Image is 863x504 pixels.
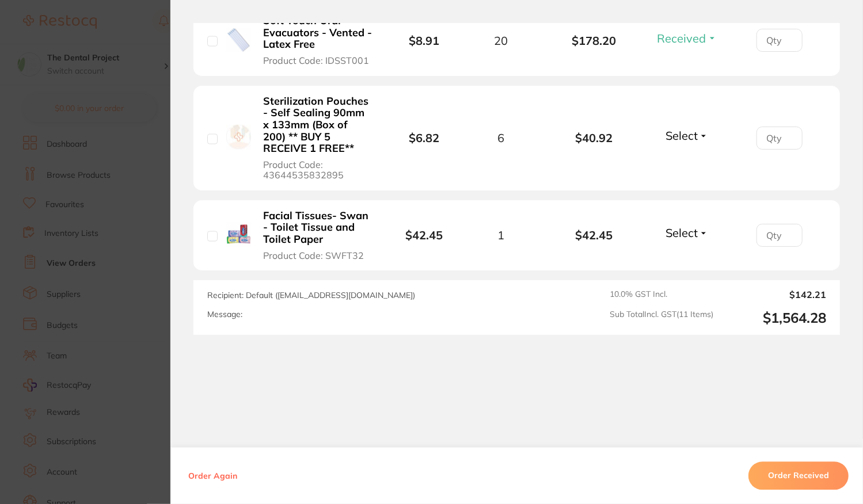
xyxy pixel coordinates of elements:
[662,128,712,143] button: Select
[666,128,698,143] span: Select
[498,228,505,242] span: 1
[610,310,713,326] span: Sub Total Incl. GST ( 11 Items)
[654,31,720,45] button: Received
[657,31,706,45] span: Received
[723,310,826,326] output: $1,564.28
[548,131,640,144] b: $40.92
[409,131,439,145] b: $6.82
[756,29,803,52] input: Qty
[263,159,372,181] span: Product Code: 43644535832895
[495,34,508,47] span: 20
[405,228,443,242] b: $42.45
[263,55,369,66] span: Product Code: IDSST001
[610,289,713,300] span: 10.0 % GST Incl.
[185,471,241,481] button: Order Again
[409,33,439,48] b: $8.91
[666,226,698,240] span: Select
[756,127,803,150] input: Qty
[548,34,640,47] b: $178.20
[263,15,372,51] b: Soft Touch Oral Evacuators - Vented - Latex Free
[207,310,242,319] label: Message:
[226,27,251,52] img: Soft Touch Oral Evacuators - Vented - Latex Free
[756,224,803,247] input: Qty
[662,226,712,240] button: Select
[723,289,826,300] output: $142.21
[207,290,415,300] span: Recipient: Default ( [EMAIL_ADDRESS][DOMAIN_NAME] )
[263,210,372,246] b: Facial Tissues- Swan - Toilet Tissue and Toilet Paper
[263,250,364,261] span: Product Code: SWFT32
[226,124,251,149] img: Sterilization Pouches - Self Sealing 90mm x 133mm (Box of 200) ** BUY 5 RECEIVE 1 FREE**
[748,462,849,490] button: Order Received
[260,95,375,181] button: Sterilization Pouches - Self Sealing 90mm x 133mm (Box of 200) ** BUY 5 RECEIVE 1 FREE** Product ...
[263,96,372,155] b: Sterilization Pouches - Self Sealing 90mm x 133mm (Box of 200) ** BUY 5 RECEIVE 1 FREE**
[226,222,251,246] img: Facial Tissues- Swan - Toilet Tissue and Toilet Paper
[260,209,375,261] button: Facial Tissues- Swan - Toilet Tissue and Toilet Paper Product Code: SWFT32
[498,131,505,144] span: 6
[548,228,640,242] b: $42.45
[260,14,375,66] button: Soft Touch Oral Evacuators - Vented - Latex Free Product Code: IDSST001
